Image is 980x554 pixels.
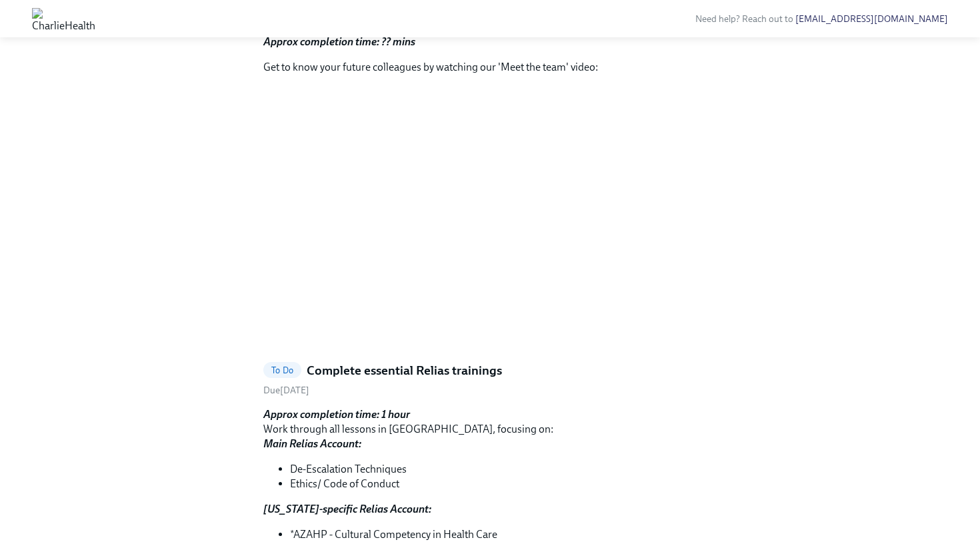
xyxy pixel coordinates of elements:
[307,362,502,379] h5: Complete essential Relias trainings
[290,527,717,542] li: *AZAHP - Cultural Competency in Health Care
[263,408,410,421] strong: Approx completion time: 1 hour
[263,35,415,48] strong: Approx completion time: ?? mins
[290,462,717,477] li: De-Escalation Techniques
[695,13,948,25] span: Need help? Reach out to
[263,385,309,396] span: Friday, September 19th 2025, 7:00 am
[263,365,301,375] span: To Do
[263,362,717,397] a: To DoComplete essential Relias trainingsDue[DATE]
[263,437,361,450] strong: Main Relias Account:
[263,503,431,515] strong: [US_STATE]-specific Relias Account:
[263,85,717,341] iframe: CH FTE Meet Compliance Video
[795,13,948,25] a: [EMAIL_ADDRESS][DOMAIN_NAME]
[32,8,95,29] img: CharlieHealth
[263,60,717,75] p: Get to know your future colleagues by watching our 'Meet the team' video:
[290,477,717,491] li: Ethics/ Code of Conduct
[263,407,717,451] p: Work through all lessons in [GEOGRAPHIC_DATA], focusing on:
